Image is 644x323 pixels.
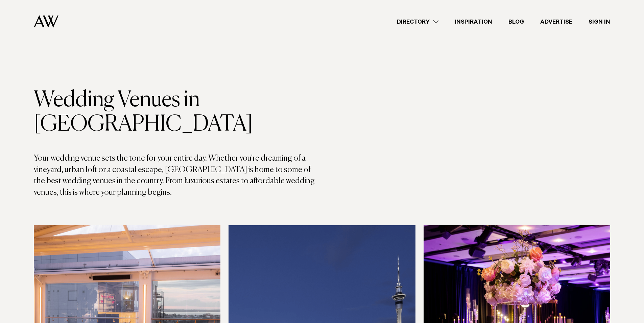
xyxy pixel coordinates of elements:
[447,17,500,26] a: Inspiration
[580,17,618,26] a: Sign In
[532,17,580,26] a: Advertise
[34,153,322,198] p: Your wedding venue sets the tone for your entire day. Whether you're dreaming of a vineyard, urba...
[500,17,532,26] a: Blog
[34,88,322,137] h1: Wedding Venues in [GEOGRAPHIC_DATA]
[34,15,58,28] img: Auckland Weddings Logo
[389,17,447,26] a: Directory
